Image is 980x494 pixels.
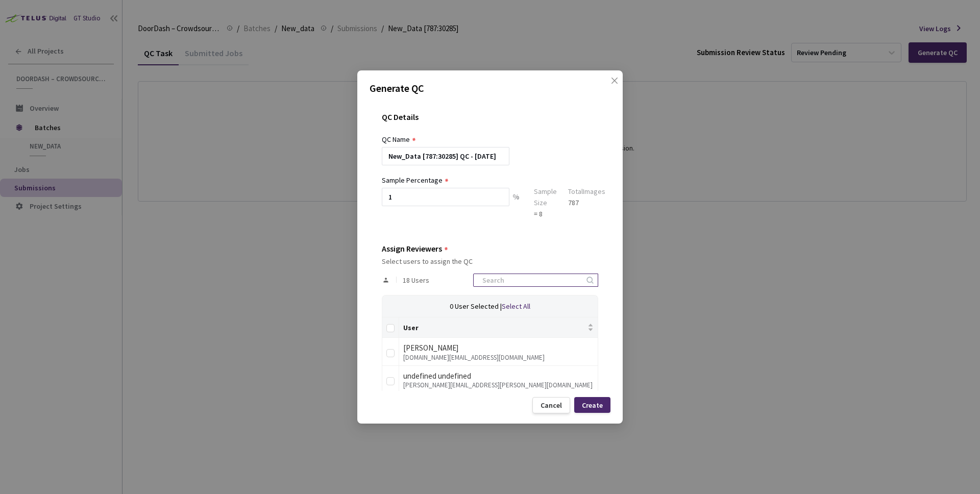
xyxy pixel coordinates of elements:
[450,302,502,311] span: 0 User Selected |
[382,112,598,134] div: QC Details
[403,324,585,332] span: User
[476,274,585,286] input: Search
[403,370,594,382] div: undefined undefined
[382,257,598,265] div: Select users to assign the QC
[403,382,594,389] div: [PERSON_NAME][EMAIL_ADDRESS][PERSON_NAME][DOMAIN_NAME]
[568,186,605,197] div: Total Images
[534,186,557,208] div: Sample Size
[403,276,429,284] span: 18 Users
[382,188,509,206] input: e.g. 10
[509,188,523,219] div: %
[382,134,410,145] div: QC Name
[534,208,557,219] div: = 8
[582,401,603,409] div: Create
[399,317,598,338] th: User
[403,342,594,354] div: [PERSON_NAME]
[403,354,594,361] div: [DOMAIN_NAME][EMAIL_ADDRESS][DOMAIN_NAME]
[382,175,443,186] div: Sample Percentage
[568,197,605,208] div: 787
[370,81,610,96] p: Generate QC
[502,302,530,311] span: Select All
[610,77,619,105] span: close
[541,401,562,409] div: Cancel
[382,244,442,253] div: Assign Reviewers
[600,77,617,93] button: Close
